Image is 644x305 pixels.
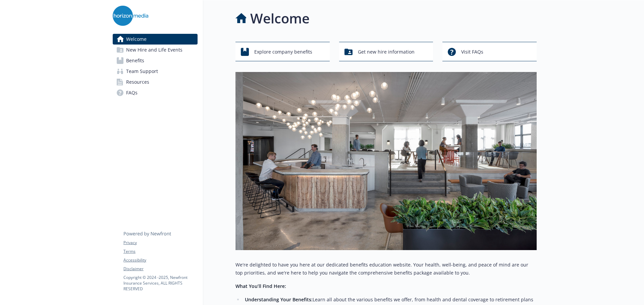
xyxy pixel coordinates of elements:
span: Benefits [126,55,144,66]
a: FAQs [113,87,198,98]
a: Welcome [113,34,198,45]
span: Explore company benefits [254,46,312,58]
span: FAQs [126,87,138,98]
span: New Hire and Life Events [126,45,182,55]
a: New Hire and Life Events [113,45,198,55]
span: Resources [126,77,149,87]
h1: Welcome [250,8,310,28]
span: Get new hire information [358,46,415,58]
span: Visit FAQs [461,46,483,58]
img: overview page banner [235,72,537,250]
strong: What You’ll Find Here: [235,283,286,289]
span: Welcome [126,34,147,45]
button: Visit FAQs [442,42,537,61]
strong: Understanding Your Benefits: [245,296,313,303]
a: Accessibility [123,257,197,263]
p: Copyright © 2024 - 2025 , Newfront Insurance Services, ALL RIGHTS RESERVED [123,275,197,292]
a: Terms [123,248,197,254]
a: Disclaimer [123,266,197,272]
a: Resources [113,77,198,87]
button: Get new hire information [339,42,433,61]
button: Explore company benefits [235,42,330,61]
a: Team Support [113,66,198,77]
a: Privacy [123,240,197,246]
a: Benefits [113,55,198,66]
span: Team Support [126,66,158,77]
p: We're delighted to have you here at our dedicated benefits education website. Your health, well-b... [235,261,537,277]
